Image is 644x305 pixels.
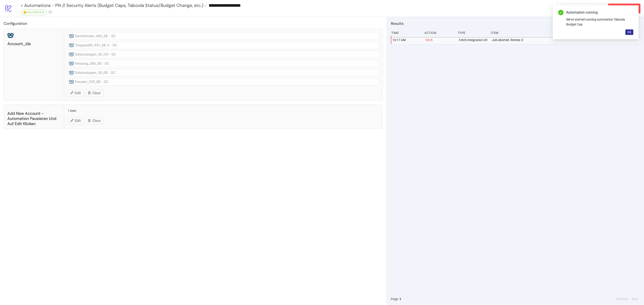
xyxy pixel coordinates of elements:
div: fetch [425,36,455,44]
div: We've started running automation Taboola Budget Cap [566,17,633,27]
button: 1 [398,297,402,301]
button: Previous [615,297,629,301]
div: Item [490,29,640,37]
div: 🫵SELFSERVICE [21,9,47,15]
div: Automation running [566,10,633,15]
h2: Results [391,21,640,26]
button: ... [595,4,606,13]
span: check-circle [558,10,563,15]
button: OK [625,29,633,35]
span: PN // Security Alerts (Budget Caps, Taboola Status/Budget Change, etc.) [54,2,203,8]
button: To Builder [561,4,593,13]
div: Fetch Integration Url [458,36,488,44]
div: Action [424,29,454,37]
div: Job aborted. Retries: 0 [491,36,642,44]
button: Abort Run [608,4,640,13]
h2: Configuration [4,21,383,26]
a: PN // Security Alerts (Budget Caps, Taboola Status/Budget Change, etc.) [54,3,207,8]
button: Next [630,297,640,301]
span: Page [391,297,398,301]
div: Type [457,29,487,37]
span: OK [627,30,631,34]
div: Time [391,29,421,37]
a: < Automations [21,3,54,8]
div: 10:17 AM [392,36,422,44]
